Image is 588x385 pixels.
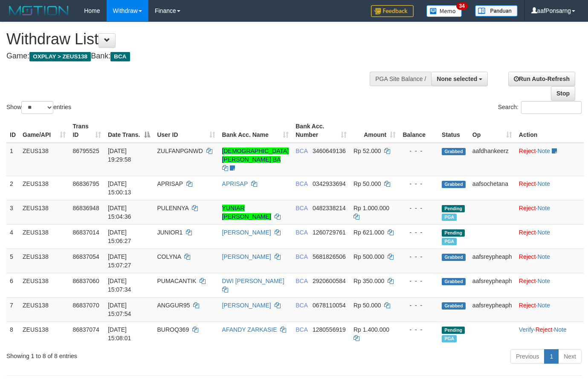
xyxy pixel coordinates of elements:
[222,326,277,333] a: AFANDY ZARKASIE
[371,5,414,17] img: Feedback.jpg
[442,302,466,310] span: Grabbed
[519,229,536,236] a: Reject
[510,349,545,364] a: Previous
[19,143,69,176] td: ZEUS138
[72,326,99,333] span: 86837074
[519,180,536,187] a: Reject
[516,249,584,273] td: ·
[350,119,399,143] th: Amount: activate to sort column ascending
[442,181,466,188] span: Grabbed
[551,86,575,101] a: Stop
[475,5,518,17] img: panduan.png
[6,297,19,321] td: 7
[295,180,307,187] span: BCA
[442,205,465,212] span: Pending
[295,205,307,211] span: BCA
[222,180,248,187] a: APRISAP
[108,205,131,220] span: [DATE] 15:04:36
[558,349,582,364] a: Next
[29,52,91,61] span: OXPLAY > ZEUS138
[516,176,584,200] td: ·
[353,302,381,309] span: Rp 50.000
[6,4,71,17] img: MOTION_logo.png
[295,253,307,260] span: BCA
[108,180,131,196] span: [DATE] 15:00:13
[6,224,19,249] td: 4
[295,302,307,309] span: BCA
[104,119,154,143] th: Date Trans.: activate to sort column descending
[353,205,389,211] span: Rp 1.000.000
[6,321,19,346] td: 8
[399,119,438,143] th: Balance
[438,119,469,143] th: Status
[313,180,346,187] span: Copy 0342933694 to clipboard
[537,148,550,154] a: Note
[403,277,435,285] div: - - -
[110,52,130,61] span: BCA
[222,205,271,220] a: YUNIAR [PERSON_NAME]
[6,249,19,273] td: 5
[442,254,466,261] span: Grabbed
[157,229,182,236] span: JUNIOR1
[519,278,536,284] a: Reject
[442,335,457,342] span: Marked by aafnoeunsreypich
[157,205,188,211] span: PULENNYA
[6,31,383,48] h1: Withdraw List
[19,297,69,321] td: ZEUS138
[544,349,559,364] a: 1
[456,2,468,10] span: 34
[19,249,69,273] td: ZEUS138
[537,302,550,309] a: Note
[313,326,346,333] span: Copy 1280556919 to clipboard
[72,229,99,236] span: 86837014
[222,229,271,236] a: [PERSON_NAME]
[72,180,99,187] span: 86836795
[69,119,104,143] th: Trans ID: activate to sort column ascending
[519,205,536,211] a: Reject
[516,224,584,249] td: ·
[157,253,181,260] span: COLYNA
[6,143,19,176] td: 1
[516,200,584,224] td: ·
[6,348,239,360] div: Showing 1 to 8 of 8 entries
[537,180,550,187] a: Note
[353,253,384,260] span: Rp 500.000
[313,278,346,284] span: Copy 2920600584 to clipboard
[370,72,431,86] div: PGA Site Balance /
[469,143,516,176] td: aafdhankeerz
[519,302,536,309] a: Reject
[72,148,99,154] span: 86795525
[222,148,289,163] a: [DEMOGRAPHIC_DATA][PERSON_NAME] BA
[72,205,99,211] span: 86836948
[19,119,69,143] th: Game/API: activate to sort column ascending
[442,238,457,245] span: Marked by aafnoeunsreypich
[295,278,307,284] span: BCA
[157,148,203,154] span: ZULFANPGNWD
[442,148,466,155] span: Grabbed
[469,119,516,143] th: Op: activate to sort column ascending
[295,229,307,236] span: BCA
[157,302,190,309] span: ANGGUR95
[403,204,435,212] div: - - -
[403,228,435,237] div: - - -
[442,229,465,237] span: Pending
[295,148,307,154] span: BCA
[108,302,131,317] span: [DATE] 15:07:54
[19,273,69,297] td: ZEUS138
[521,101,582,114] input: Search:
[516,273,584,297] td: ·
[21,101,53,114] select: Showentries
[554,326,567,333] a: Note
[6,101,71,114] label: Show entries
[157,278,196,284] span: PUMACANTIK
[108,148,131,163] span: [DATE] 19:29:58
[108,253,131,269] span: [DATE] 15:07:27
[353,180,381,187] span: Rp 50.000
[498,101,582,114] label: Search:
[19,321,69,346] td: ZEUS138
[353,278,384,284] span: Rp 350.000
[537,205,550,211] a: Note
[157,180,182,187] span: APRISAP
[426,5,462,17] img: Button%20Memo.svg
[108,278,131,293] span: [DATE] 15:07:34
